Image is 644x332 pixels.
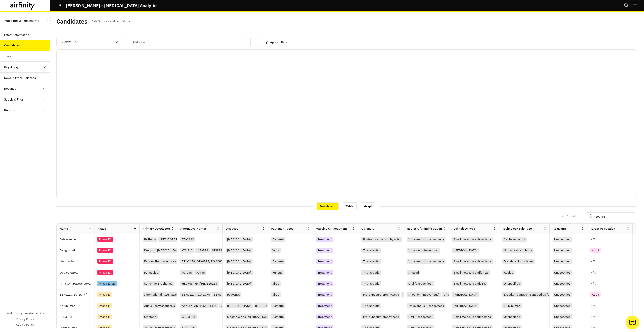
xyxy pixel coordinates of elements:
div: Treatment [316,281,333,286]
div: [MEDICAL_DATA] [226,248,253,253]
div: 3BNC117-LS + 10-1074-LS [212,292,252,297]
div: Small molecule antibacterial [452,314,493,319]
div: Phase II [97,314,112,319]
div: Unspecified [502,281,522,286]
div: Unspecified [553,292,572,297]
div: Unspecified [553,303,572,308]
div: Graph [361,202,376,210]
div: Fungus [271,270,284,275]
div: TD-1792 [180,237,195,242]
button: Export [561,212,575,220]
div: Phase II [97,303,112,308]
div: Diazabicycloonctanes [502,259,535,264]
div: Pre-exposure prophylactic [361,314,400,319]
div: International AIDS Vaccine Initiative (IAVI) [143,292,204,297]
div: 3BNC117 + 10-1074 [180,292,211,297]
div: Adult [590,292,601,297]
p: N/A [590,238,596,241]
button: Ask our analysts [626,316,639,329]
div: Virus [271,292,281,297]
div: Primary Developers [143,226,171,231]
div: Phase III [97,237,113,242]
div: Therapeutic [361,259,381,264]
p: Antaitavir Hasophate/Yiqibuvir [60,281,94,286]
div: Phase [97,226,106,231]
p: Ibezapolstat [60,325,94,330]
div: Target Population [590,226,615,231]
div: Intravenous (unspecified) [407,259,445,264]
div: Views: [62,38,150,46]
div: Treatment [316,303,333,308]
div: Phase II [97,292,112,297]
button: Search [624,1,629,10]
div: Trials [4,54,11,58]
div: Injection (intravenous) [407,292,441,297]
div: Broadly neutralising antibodies (bNAbs) [502,292,559,297]
div: [MEDICAL_DATA] [452,292,479,297]
div: Aerucin; AR-105; CM 101 [180,303,218,308]
div: Small molecule antibacterial [452,259,493,264]
p: 3BNC117/10-1074/ [60,292,94,297]
div: Small molecule antiviral [452,281,487,286]
div: Azoles [502,270,515,275]
div: Pre-exposure prophylactic [361,292,400,297]
div: Bacteria [271,303,285,308]
div: Injection (subcutaneous) [442,292,479,297]
p: N/A [590,326,596,329]
button: [PERSON_NAME] - [MEDICAL_DATA] Analytics [58,1,158,10]
div: Therapeutic [361,270,381,275]
div: VIS-513 [195,248,210,253]
div: Clostridioides [MEDICAL_DATA] [226,314,272,319]
div: [MEDICAL_DATA] [226,303,253,308]
div: Inhaled [407,270,420,275]
div: Unspecified [553,248,572,253]
div: Adjuvants [553,226,567,231]
div: Humanised antibody [502,248,533,253]
div: Bacteria [271,325,285,330]
p: Nacubactam [60,259,94,264]
div: VIS 513 [180,248,194,253]
p: CRS3123 [60,314,94,319]
div: Routes of Administration [407,226,442,231]
div: Technology Sub-Type [502,226,532,231]
div: Aridis Pharmaceuticals [143,303,176,308]
div: Clostridioides [MEDICAL_DATA] [226,325,272,330]
div: Alternative Names [180,226,207,231]
div: [MEDICAL_DATA] [226,281,253,286]
div: Dashboard [317,202,339,210]
div: Virus [271,248,281,253]
div: Fully human [502,303,522,308]
p: Export [566,215,575,218]
div: Phase II [97,325,112,330]
button: save changes [122,38,150,46]
p: N/A [590,315,596,318]
h2: Candidates [56,18,87,25]
div: Unspecified [553,259,572,264]
div: Virus [271,281,281,286]
div: Treatment [316,259,333,264]
p: Vaccines & Treatments [5,16,39,25]
div: FPI-1459; OP-0595; RG 6080; RO 7079901 [180,259,243,264]
p: N/A [590,260,596,263]
div: Cephalosporins [502,237,527,242]
div: Phase III [97,248,113,253]
p: [PERSON_NAME] - [MEDICAL_DATA] Analytics [66,3,158,8]
div: [MEDICAL_DATA] [452,303,479,308]
div: Treatment [316,314,333,319]
p: © Airfinity Limited 2025 [7,311,44,316]
div: CM101; F 429 [219,303,242,308]
div: Therapeutic [361,325,381,330]
div: Drugs for [MEDICAL_DATA] Initiative (DNDi) [143,248,205,253]
div: Unspecified [502,314,522,319]
div: Small molecule antifungal [452,270,490,275]
p: Data Sources and Limitations [91,19,131,24]
div: R-Pharm [143,237,157,242]
div: Table [343,202,357,210]
div: PC945 [194,270,206,275]
div: Latest Information [4,32,29,37]
div: News & Press Releases [4,76,36,80]
div: Oral (unspecified) [407,314,434,319]
div: Unspecified [553,314,572,319]
div: Unspecified [502,325,522,330]
div: Oral (unspecified) [407,325,434,330]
